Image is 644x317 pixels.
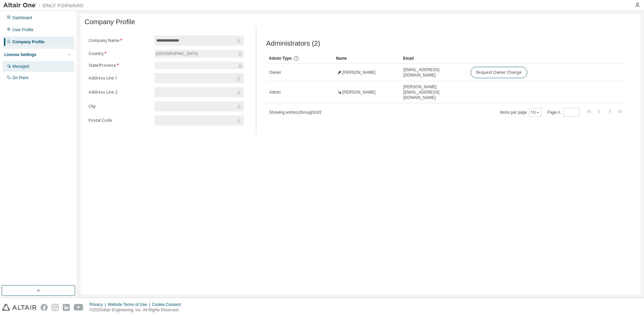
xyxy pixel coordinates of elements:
[531,110,540,115] button: 10
[404,84,465,100] span: [PERSON_NAME][EMAIL_ADDRESS][DOMAIN_NAME]
[342,90,376,95] span: [PERSON_NAME]
[342,70,376,75] span: [PERSON_NAME]
[89,38,151,43] label: Company Name
[471,67,527,78] button: Request Owner Change
[63,304,70,311] img: linkedin.svg
[89,118,151,123] label: Postal Code
[3,2,87,9] img: Altair One
[403,53,465,64] div: Email
[89,104,151,109] label: City
[269,70,281,75] span: Owner
[266,40,320,47] span: Administrators (2)
[269,110,322,115] span: Showing entries 1 through 2 of 2
[12,39,44,45] div: Company Profile
[90,307,185,313] p: © 2025 Altair Engineering, Inc. All Rights Reserved.
[89,63,151,68] label: State/Province
[2,304,37,311] img: altair_logo.svg
[500,108,541,117] span: Items per page
[12,27,34,33] div: User Profile
[12,15,32,20] div: Dashboard
[155,50,199,57] div: [GEOGRAPHIC_DATA]
[89,90,151,95] label: Address Line 2
[90,302,108,307] div: Privacy
[89,51,151,56] label: Country
[52,304,59,311] img: instagram.svg
[269,90,281,95] span: Admin
[108,302,152,307] div: Website Terms of Use
[152,302,184,307] div: Cookie Consent
[12,75,29,81] div: On Prem
[74,304,84,311] img: youtube.svg
[155,50,244,58] div: [GEOGRAPHIC_DATA]
[4,52,36,57] div: License Settings
[12,64,29,69] div: Managed
[89,75,151,81] label: Address Line 1
[547,108,579,117] span: Page n.
[85,18,135,26] span: Company Profile
[404,67,465,78] span: [EMAIL_ADDRESS][DOMAIN_NAME]
[336,53,398,64] div: Name
[41,304,48,311] img: facebook.svg
[269,56,292,61] span: Admin Type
